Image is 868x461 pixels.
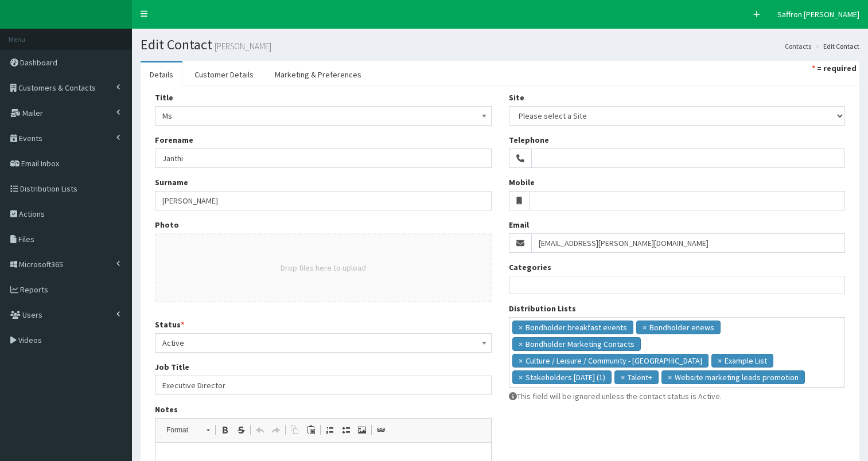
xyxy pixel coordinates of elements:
[18,335,42,345] span: Videos
[512,337,641,351] li: Bondholder Marketing Contacts
[777,9,859,19] span: Saffron [PERSON_NAME]
[661,370,805,384] li: Website marketing leads promotion
[217,423,233,437] a: Bold (Ctrl+B)
[141,62,182,87] a: Details
[643,322,647,333] span: ×
[287,423,303,437] a: Copy (Ctrl+C)
[155,404,178,415] label: Notes
[162,108,484,124] span: Ms
[509,219,529,230] label: Email
[20,284,48,295] span: Reports
[155,106,492,126] span: Ms
[160,422,216,438] a: Format
[718,355,722,366] span: ×
[668,372,672,383] span: ×
[155,92,173,103] label: Title
[21,158,59,169] span: Email Inbox
[509,134,549,146] label: Telephone
[509,92,524,103] label: Site
[509,390,846,402] p: This field will be ignored unless the contact status is Active.
[322,423,338,437] a: Insert/Remove Numbered List
[519,322,523,333] span: ×
[512,321,633,334] li: Bondholder breakfast events
[519,338,523,350] span: ×
[509,177,535,188] label: Mobile
[281,262,366,274] button: Drop files here to upload
[268,423,284,437] a: Redo (Ctrl+Y)
[141,37,859,52] h1: Edit Contact
[212,42,271,50] small: [PERSON_NAME]
[20,183,77,194] span: Distribution Lists
[509,303,576,314] label: Distribution Lists
[636,321,721,334] li: Bondholder enews
[817,63,857,73] strong: = required
[621,372,625,383] span: ×
[19,259,63,269] span: Microsoft365
[155,134,193,146] label: Forename
[18,83,96,93] span: Customers & Contacts
[303,423,319,437] a: Paste (Ctrl+V)
[812,41,859,51] li: Edit Contact
[373,423,389,437] a: Link (Ctrl+L)
[512,370,612,384] li: Stakeholders May 2023 (1)
[354,423,370,437] a: Image
[161,423,201,437] span: Format
[20,57,57,68] span: Dashboard
[252,423,268,437] a: Undo (Ctrl+Z)
[266,62,371,87] a: Marketing & Preferences
[22,108,43,118] span: Mailer
[155,219,179,230] label: Photo
[338,423,354,437] a: Insert/Remove Bulleted List
[711,354,773,368] li: Example List
[155,333,492,353] span: Active
[155,319,184,330] label: Status
[519,355,523,366] span: ×
[155,361,189,373] label: Job Title
[162,335,484,351] span: Active
[185,62,263,87] a: Customer Details
[614,370,659,384] li: Talent+
[22,310,42,320] span: Users
[19,133,42,143] span: Events
[233,423,249,437] a: Strike Through
[519,372,523,383] span: ×
[785,41,811,51] a: Contacts
[512,354,709,368] li: Culture / Leisure / Community - North Bank
[19,209,45,219] span: Actions
[509,261,551,273] label: Categories
[18,234,34,244] span: Files
[155,177,188,188] label: Surname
